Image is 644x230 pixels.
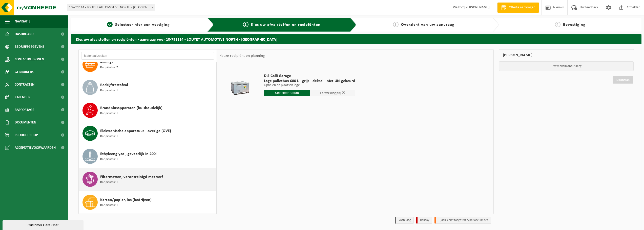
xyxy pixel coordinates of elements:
[251,23,321,27] span: Kies uw afvalstoffen en recipiënten
[15,116,36,129] span: Documenten
[264,90,310,96] input: Selecteer datum
[100,151,157,157] span: Ethyleenglycol, gevaarlijk in 200l
[100,88,118,93] span: Recipiënten: 1
[100,65,118,70] span: Recipiënten: 2
[100,197,152,203] span: Karton/papier, los (bedrijven)
[15,40,44,53] span: Bedrijfsgegevens
[416,217,432,224] li: Holiday
[15,53,44,66] span: Contactpersonen
[100,111,118,116] span: Recipiënten: 1
[100,203,118,208] span: Recipiënten: 1
[243,22,248,27] span: 2
[79,145,217,168] button: Ethyleenglycol, gevaarlijk in 200l Recipiënten: 1
[264,84,355,87] p: Ophalen en plaatsen lege
[15,141,56,154] span: Acceptatievoorwaarden
[79,53,217,76] button: Airbags Recipiënten: 2
[401,23,454,27] span: Overzicht van uw aanvraag
[73,22,203,28] a: 1Selecteer hier een vestiging
[15,78,34,91] span: Contracten
[100,157,118,162] span: Recipiënten: 1
[434,217,491,224] li: Tijdelijk niet toegestaan/période limitée
[100,174,163,180] span: Filtermatten, verontreinigd met verf
[217,49,267,62] div: Keuze recipiënt en planning
[81,52,214,60] input: Materiaal zoeken
[79,191,217,214] button: Karton/papier, los (bedrijven) Recipiënten: 1
[79,168,217,191] button: Filtermatten, verontreinigd met verf Recipiënten: 1
[15,28,34,40] span: Dashboard
[15,15,30,28] span: Navigatie
[15,104,34,116] span: Rapportage
[3,219,85,230] iframe: chat widget
[15,91,30,104] span: Kalender
[320,91,341,95] span: + 4 werkdag(en)
[79,99,217,122] button: Brandblusapparaten (huishoudelijk) Recipiënten: 1
[100,105,162,111] span: Brandblusapparaten (huishoudelijk)
[71,34,641,44] h2: Kies uw afvalstoffen en recipiënten - aanvraag voor 10-791114 - LOUYET AUTOMOTIVE NORTH - [GEOGRA...
[393,22,399,27] span: 3
[15,66,34,78] span: Gebruikers
[100,128,171,134] span: Elektronische apparatuur - overige (OVE)
[100,134,118,139] span: Recipiënten: 1
[464,6,490,9] strong: [PERSON_NAME]
[508,5,536,10] span: Offerte aanvragen
[100,59,113,65] span: Airbags
[67,4,155,11] span: 10-791114 - LOUYET AUTOMOTIVE NORTH - SINT-PIETERS-LEEUW
[264,73,355,79] span: DIS Colli Garage
[79,76,217,99] button: Bedrijfsrestafval Recipiënten: 1
[100,180,118,185] span: Recipiënten: 1
[555,22,560,27] span: 4
[499,49,634,61] div: [PERSON_NAME]
[499,61,634,71] p: Uw winkelmand is leeg
[67,4,155,11] span: 10-791114 - LOUYET AUTOMOTIVE NORTH - SINT-PIETERS-LEEUW
[79,122,217,145] button: Elektronische apparatuur - overige (OVE) Recipiënten: 1
[15,129,38,141] span: Product Shop
[613,76,633,84] a: Doorgaan
[497,3,539,13] a: Offerte aanvragen
[100,82,128,88] span: Bedrijfsrestafval
[563,23,586,27] span: Bevestiging
[395,217,414,224] li: Vaste dag
[107,22,113,27] span: 1
[115,23,170,27] span: Selecteer hier een vestiging
[264,79,355,84] span: Lage palletbox 680 L - grijs - deksel - niet UN-gekeurd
